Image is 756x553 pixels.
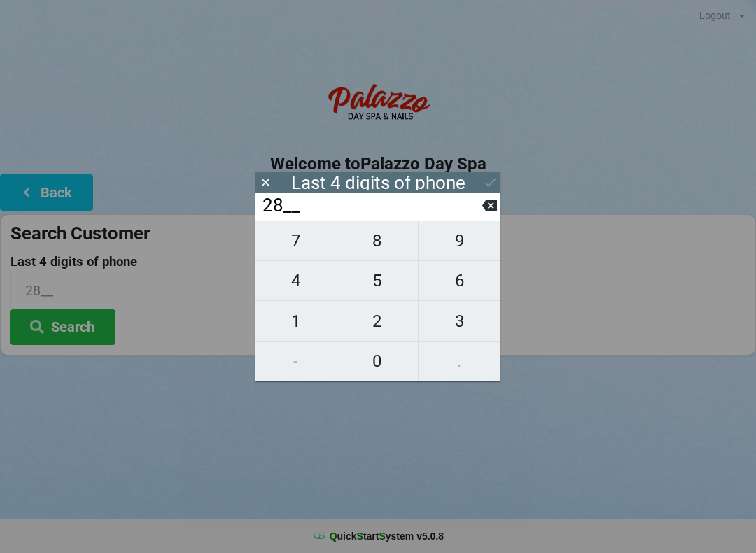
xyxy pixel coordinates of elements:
[337,261,419,301] button: 5
[337,342,419,381] button: 0
[291,176,465,190] div: Last 4 digits of phone
[337,346,419,376] span: 0
[255,307,337,336] span: 1
[337,301,419,341] button: 2
[255,226,337,255] span: 7
[419,307,500,336] span: 3
[337,266,419,295] span: 5
[337,226,419,255] span: 8
[419,266,500,295] span: 6
[419,220,500,261] button: 9
[255,301,337,341] button: 1
[255,266,337,295] span: 4
[255,220,337,261] button: 7
[419,226,500,255] span: 9
[419,301,500,341] button: 3
[255,261,337,301] button: 4
[337,220,419,261] button: 8
[337,307,419,336] span: 2
[419,261,500,301] button: 6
